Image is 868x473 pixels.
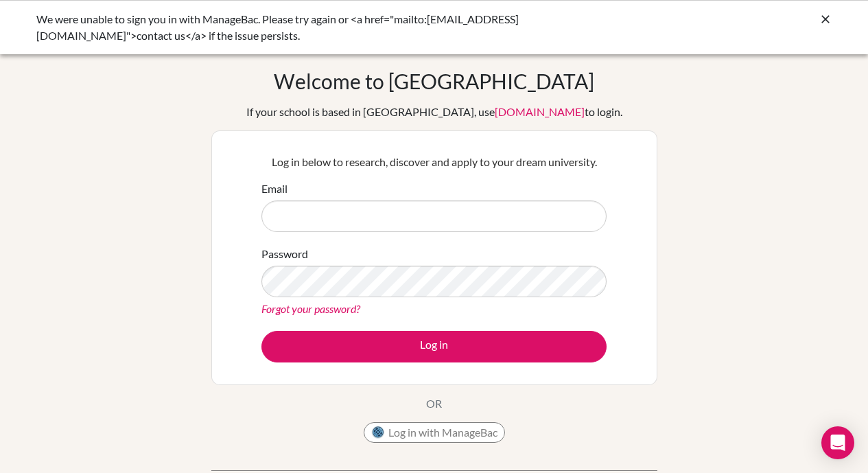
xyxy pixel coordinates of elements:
[261,246,308,262] label: Password
[495,105,585,118] a: [DOMAIN_NAME]
[261,181,288,197] label: Email
[274,69,594,93] h1: Welcome to [GEOGRAPHIC_DATA]
[246,104,622,120] div: If your school is based in [GEOGRAPHIC_DATA], use to login.
[364,422,505,443] button: Log in with ManageBac
[426,395,442,412] p: OR
[36,11,626,44] div: We were unable to sign you in with ManageBac. Please try again or <a href="mailto:[EMAIL_ADDRESS]...
[261,154,607,170] p: Log in below to research, discover and apply to your dream university.
[261,331,607,362] button: Log in
[261,302,360,315] a: Forgot your password?
[821,426,854,459] div: Open Intercom Messenger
